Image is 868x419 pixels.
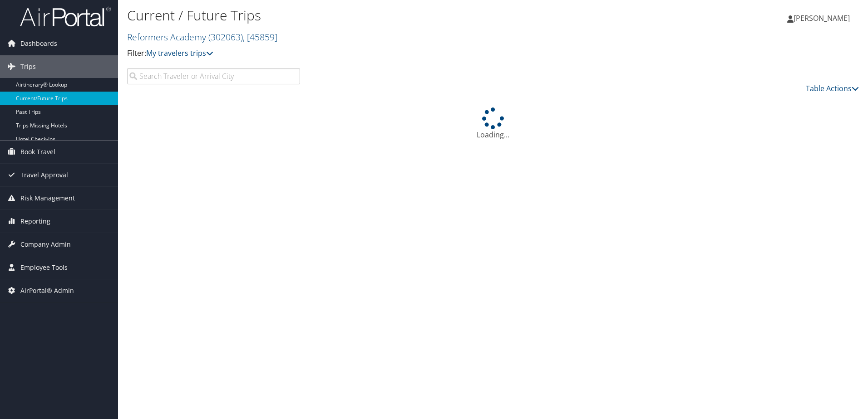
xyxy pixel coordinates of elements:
span: Trips [20,55,36,78]
span: [PERSON_NAME] [794,13,850,23]
span: , [ 45859 ] [243,31,277,43]
a: [PERSON_NAME] [787,5,859,32]
span: Company Admin [20,233,71,256]
span: Risk Management [20,187,75,209]
span: Book Travel [20,141,55,163]
span: Employee Tools [20,256,68,279]
span: ( 302063 ) [208,31,243,43]
h1: Current / Future Trips [127,6,615,25]
a: Table Actions [806,83,859,93]
img: airportal-logo.png [20,6,111,27]
a: Reformers Academy [127,31,277,43]
input: Search Traveler or Arrival City [127,68,300,84]
span: Reporting [20,210,50,233]
a: My travelers trips [146,48,213,58]
p: Filter: [127,48,615,59]
span: AirPortal® Admin [20,279,74,302]
div: Loading... [127,107,859,140]
span: Dashboards [20,32,57,55]
span: Travel Approval [20,164,68,186]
